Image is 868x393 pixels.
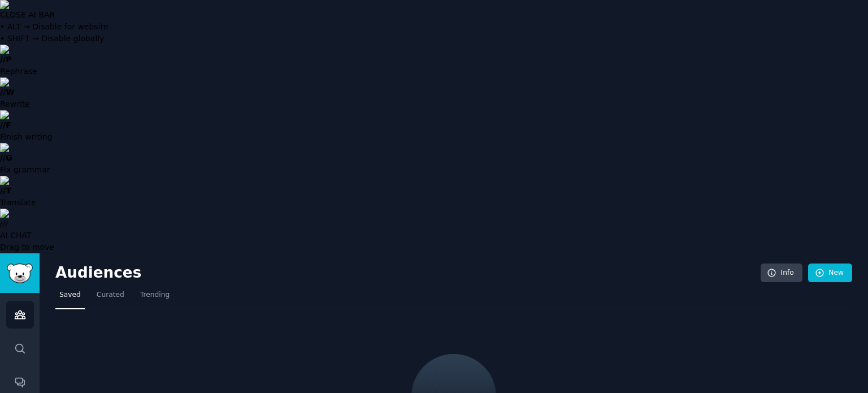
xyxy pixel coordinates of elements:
a: Trending [136,286,173,309]
img: GummySearch logo [7,264,33,283]
a: Info [761,264,802,283]
h2: Audiences [55,264,761,282]
a: Saved [55,286,85,309]
span: Saved [59,290,81,300]
span: Curated [97,290,124,300]
a: New [808,264,852,283]
span: Trending [140,290,170,300]
a: Curated [93,286,128,309]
